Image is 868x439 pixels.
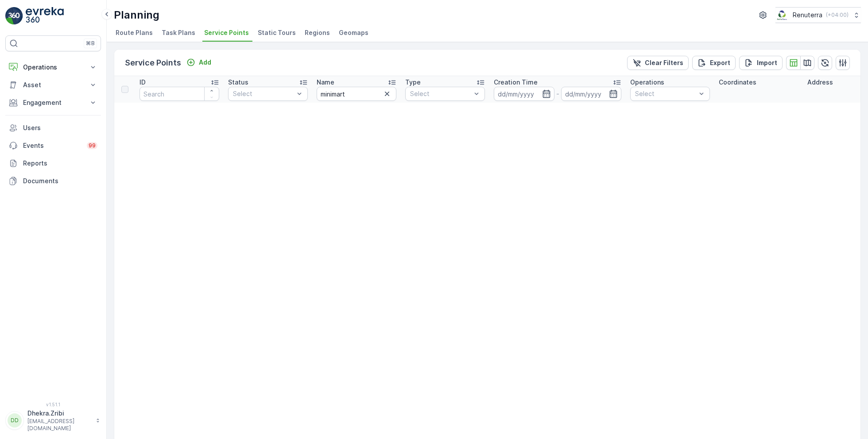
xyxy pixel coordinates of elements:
input: dd/mm/yyyy [561,87,622,101]
p: Coordinates [719,78,756,87]
button: Add [183,57,215,68]
p: Renuterra [793,11,822,19]
p: [EMAIL_ADDRESS][DOMAIN_NAME] [27,418,91,432]
span: Service Points [204,28,249,37]
p: Asset [23,81,83,89]
div: DD [8,413,22,427]
p: Select [233,89,294,98]
span: Geomaps [339,28,368,37]
span: v 1.51.1 [5,402,101,407]
p: ( +04:00 ) [826,12,849,19]
button: Operations [5,58,101,76]
img: logo_light-DOdMpM7g.png [26,7,64,25]
span: Static Tours [258,28,296,37]
p: Events [23,141,81,150]
img: logo [5,7,23,25]
p: 99 [89,142,96,149]
p: Operations [23,63,83,72]
p: Planning [114,8,159,22]
button: Export [692,56,736,70]
p: Documents [23,177,97,185]
p: Select [410,89,471,98]
p: Creation Time [494,78,538,87]
p: Clear Filters [645,58,683,67]
p: Select [635,89,696,98]
p: Users [23,123,97,132]
button: DDDhekra.Zribi[EMAIL_ADDRESS][DOMAIN_NAME] [5,409,101,432]
p: ID [139,78,146,87]
p: Dhekra.Zribi [27,409,91,418]
p: Engagement [23,98,83,107]
button: Renuterra(+04:00) [775,7,861,23]
input: Search [317,87,396,101]
button: Clear Filters [627,56,689,70]
p: Add [199,58,211,67]
img: Screenshot_2024-07-26_at_13.33.01.png [775,10,789,20]
span: Route Plans [116,28,153,37]
p: Name [317,78,334,87]
a: Reports [5,154,101,172]
p: Service Points [125,57,181,69]
p: Type [405,78,421,87]
p: Address [807,78,833,87]
p: ⌘B [86,40,95,47]
span: Regions [305,28,330,37]
a: Events99 [5,137,101,154]
button: Import [739,56,783,70]
input: Search [139,87,219,101]
button: Engagement [5,94,101,112]
p: Operations [630,78,664,87]
p: - [556,89,559,99]
p: Import [757,58,777,67]
span: Task Plans [162,28,195,37]
button: Asset [5,76,101,94]
input: dd/mm/yyyy [494,87,554,101]
p: Reports [23,159,97,168]
p: Export [710,58,730,67]
a: Users [5,119,101,137]
a: Documents [5,172,101,190]
p: Status [228,78,248,87]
